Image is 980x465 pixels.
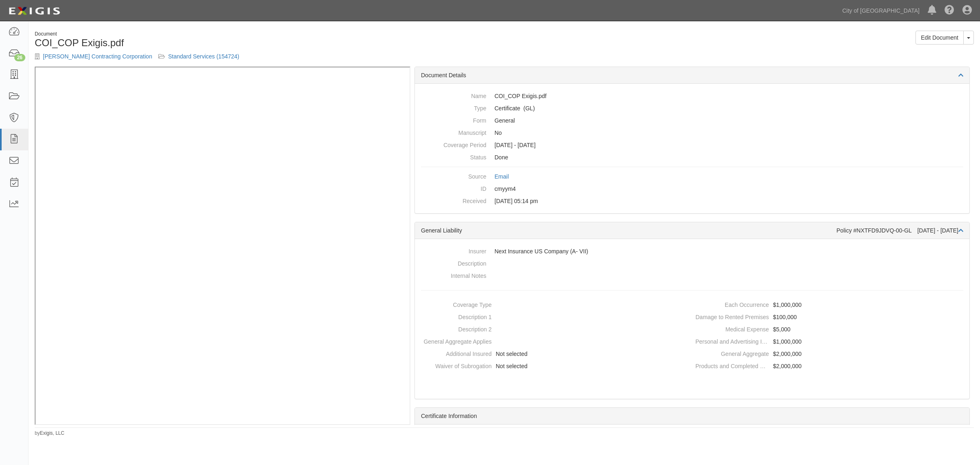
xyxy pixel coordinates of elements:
dd: No [421,127,963,139]
a: Edit Document [915,31,964,45]
dd: cmyym4 [421,183,963,195]
dt: Damage to Rented Premises [695,311,769,321]
dt: Description [421,257,486,268]
dt: Medical Expense [695,323,769,333]
dt: Additional Insured [418,348,492,358]
div: Document [35,31,498,38]
dt: Form [421,114,486,125]
img: logo-5460c22ac91f19d4615b14bd174203de0afe785f0fc80cf4dbbc73dc1793850b.png [6,4,62,18]
div: 26 [14,54,25,61]
dt: Each Occurrence [695,299,769,309]
dt: Received [421,195,486,205]
dt: General Aggregate [695,348,769,358]
dt: Description 1 [418,311,492,321]
dd: Done [421,151,963,163]
dd: [DATE] 05:14 pm [421,195,963,207]
dd: $5,000 [695,323,966,335]
div: Certificate Information [415,408,969,425]
dt: Name [421,90,486,100]
dt: Source [421,170,486,181]
dt: Status [421,151,486,161]
h1: COI_COP Exigis.pdf [35,38,498,48]
dt: Coverage Type [418,299,492,309]
dt: Coverage Period [421,139,486,149]
dt: Description 2 [418,323,492,333]
dt: Products and Completed Operations [695,360,769,370]
dt: General Aggregate Applies [418,335,492,346]
dd: [DATE] - [DATE] [421,139,963,151]
dd: Not selected [418,360,689,372]
small: by [35,430,65,437]
a: City of [GEOGRAPHIC_DATA] [838,2,924,19]
dt: Insurer [421,245,486,255]
i: Help Center - Complianz [944,6,954,16]
div: Policy #NXTFD9JDVQ-00-GL [DATE] - [DATE] [837,226,963,235]
dd: $2,000,000 [695,348,966,360]
dt: ID [421,183,486,193]
dd: $1,000,000 [695,299,966,311]
a: Exigis, LLC [40,430,65,436]
dd: COI_COP Exigis.pdf [421,90,963,102]
a: Standard Services (154724) [168,53,239,60]
dt: Internal Notes [421,270,486,280]
dt: Type [421,102,486,112]
a: [PERSON_NAME] Contracting Corporation [43,53,152,60]
dd: General [421,114,963,127]
dd: Not selected [418,348,689,360]
dt: Personal and Advertising Injury [695,335,769,346]
dd: $1,000,000 [695,335,966,348]
a: Email [494,173,509,180]
dd: $2,000,000 [695,360,966,372]
dt: Manuscript [421,127,486,137]
div: General Liability [421,226,837,235]
dt: Waiver of Subrogation [418,360,492,370]
div: Document Details [415,67,969,84]
dd: Next Insurance US Company (A- VII) [421,245,963,257]
dd: General Liability [421,102,963,114]
dd: $100,000 [695,311,966,323]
